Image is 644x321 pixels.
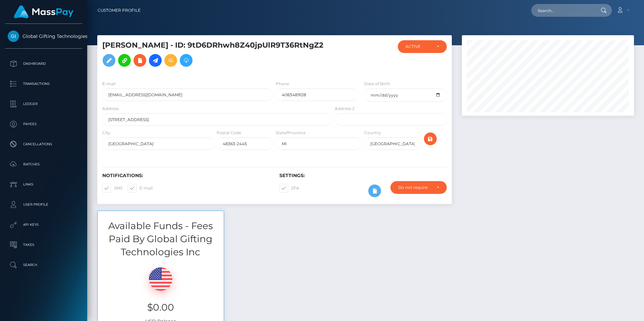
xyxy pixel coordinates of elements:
[98,3,141,17] a: Customer Profile
[364,130,381,136] label: Country
[102,184,122,193] label: SMS
[8,99,79,109] p: Ledger
[102,40,328,70] h5: [PERSON_NAME] - ID: 9tD6DRhwh8Z40jpUlR9T36RtNgZ2
[14,5,73,18] img: MassPay Logo
[531,4,594,17] input: Search...
[5,216,82,233] a: API Keys
[335,106,355,112] label: Address 2
[8,119,79,129] p: Payees
[5,116,82,132] a: Payees
[102,173,269,178] h6: Notifications:
[390,181,447,194] button: Do not require
[102,106,119,112] label: Address
[128,184,153,193] label: E-mail
[276,81,289,87] label: Phone
[5,156,82,173] a: Batches
[8,31,19,42] img: Global Gifting Technologies Inc
[5,257,82,273] a: Search
[149,267,172,291] img: USD.png
[98,219,224,259] h3: Available Funds - Fees Paid By Global Gifting Technologies Inc
[102,130,110,136] label: City
[8,260,79,270] p: Search
[5,236,82,253] a: Taxes
[398,185,431,190] div: Do not require
[5,33,82,39] span: Global Gifting Technologies Inc
[5,196,82,213] a: User Profile
[8,179,79,190] p: Links
[8,220,79,230] p: API Keys
[406,44,431,49] div: ACTIVE
[8,200,79,210] p: User Profile
[276,130,306,136] label: State/Province
[8,139,79,149] p: Cancellations
[279,184,299,193] label: 2FA
[5,55,82,72] a: Dashboard
[8,59,79,69] p: Dashboard
[8,240,79,250] p: Taxes
[5,136,82,153] a: Cancellations
[5,176,82,193] a: Links
[103,301,219,314] h3: $0.00
[8,79,79,89] p: Transactions
[149,54,162,67] a: Initiate Payout
[5,96,82,112] a: Ledger
[5,75,82,92] a: Transactions
[217,130,241,136] label: Postal Code
[102,81,115,87] label: E-mail
[279,173,446,178] h6: Settings:
[398,40,447,53] button: ACTIVE
[364,81,390,87] label: Date of Birth
[8,159,79,169] p: Batches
